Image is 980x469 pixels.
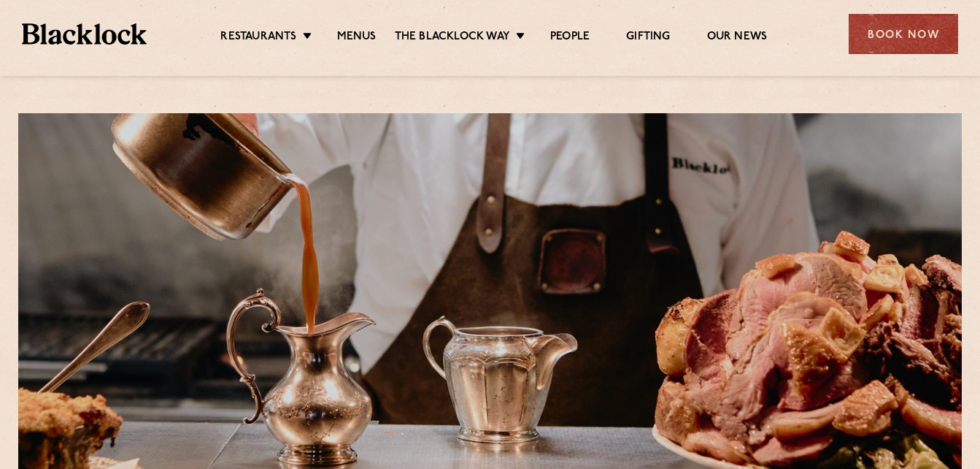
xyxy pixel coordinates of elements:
[22,23,147,45] img: BL_Textured_Logo-footer-cropped.svg
[550,30,590,46] a: People
[220,30,296,46] a: Restaurants
[849,14,958,54] div: Book Now
[395,30,510,46] a: The Blacklock Way
[337,30,377,46] a: Menus
[626,30,670,46] a: Gifting
[707,30,768,46] a: Our News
